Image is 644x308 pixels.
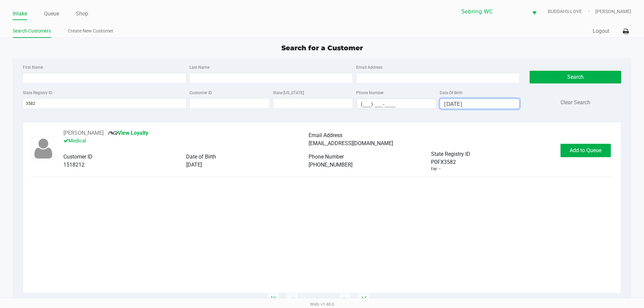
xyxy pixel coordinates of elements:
label: Customer ID [190,90,212,96]
span: P0FX3582 [431,158,456,166]
span: Email Address [309,132,342,138]
a: Search Customers [13,27,51,35]
kendo-maskedtextbox: Format: MM/DD/YYYY [440,99,520,109]
label: Date Of Birth [440,90,463,96]
span: [PHONE_NUMBER] [309,162,353,168]
button: See customer info [63,129,104,137]
label: Email Address [356,64,382,70]
app-submit-button: Previous [286,293,298,306]
label: Last Name [190,64,209,70]
input: Format: (999) 999-9999 [357,99,436,109]
label: State Registry ID [23,90,52,96]
span: [DATE] [186,162,202,168]
span: BUDDAHS-LOVE [548,8,595,15]
button: Logout [593,27,609,35]
span: Web: v1.40.0 [310,302,334,307]
span: Date of Birth [186,153,216,160]
app-submit-button: Move to last page [358,293,370,306]
span: 1 - 1 of 1 items [305,296,333,303]
input: Format: MM/DD/YYYY [440,99,520,109]
span: 1518212 [63,162,85,168]
app-submit-button: Next [339,293,351,306]
span: Sebring WC [462,8,524,16]
span: [EMAIL_ADDRESS][DOMAIN_NAME] [309,140,393,146]
div: Exp: -- [431,166,441,172]
span: [PERSON_NAME] [595,8,631,15]
a: Create New Customer [68,27,113,35]
label: State [US_STATE] [273,90,304,96]
span: Add to Queue [570,147,601,153]
kendo-maskedtextbox: Format: (999) 999-9999 [356,99,436,109]
app-submit-button: Move to first page [267,293,280,306]
p: Medical [63,137,309,145]
button: Search [530,71,621,83]
button: Add to Queue [560,144,611,157]
a: Intake [13,9,27,18]
a: View Loyalty [108,130,148,136]
span: Phone Number [309,153,344,160]
a: Queue [44,9,59,18]
span: Customer ID [63,153,93,160]
a: Shop [76,9,88,18]
span: Search for a Customer [281,44,363,52]
label: First Name [23,64,43,70]
button: Clear Search [560,99,590,107]
button: Select [528,4,541,19]
label: Phone Number [356,90,384,96]
span: State Registry ID [431,151,470,157]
